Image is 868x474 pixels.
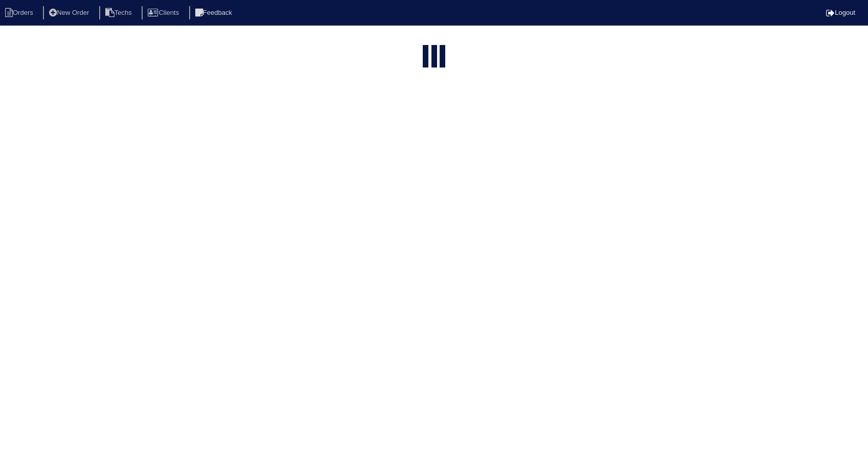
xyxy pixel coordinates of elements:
li: New Order [43,6,97,20]
li: Techs [99,6,140,20]
li: Clients [142,6,187,20]
div: loading... [431,45,437,72]
a: Techs [99,9,140,16]
a: Logout [826,9,855,16]
li: Feedback [189,6,240,20]
a: Clients [142,9,187,16]
a: New Order [43,9,97,16]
